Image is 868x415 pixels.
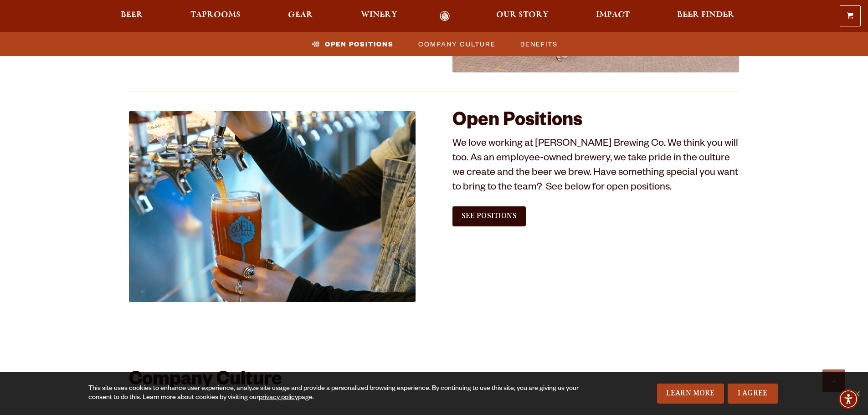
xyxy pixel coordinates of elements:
[418,37,496,51] span: Company Culture
[596,11,630,19] span: Impact
[129,111,416,302] img: Jobs_1
[88,384,582,403] div: This site uses cookies to enhance user experience, analyze site usage and provide a personalized ...
[490,11,555,21] a: Our Story
[728,384,778,404] a: I Agree
[129,370,740,392] h2: Company Culture
[413,37,500,51] a: Company Culture
[115,11,149,21] a: Beer
[452,206,526,226] a: See Positions
[671,11,740,21] a: Beer Finder
[185,11,247,21] a: Taprooms
[452,138,740,196] p: We love working at [PERSON_NAME] Brewing Co. We think you will too. As an employee-owned brewery,...
[288,11,313,19] span: Gear
[520,37,558,51] span: Benefits
[282,11,319,21] a: Gear
[355,11,403,21] a: Winery
[190,11,241,19] span: Taprooms
[590,11,636,21] a: Impact
[306,37,398,51] a: Open Positions
[657,384,724,404] a: Learn More
[259,395,298,402] a: privacy policy
[496,11,549,19] span: Our Story
[452,111,740,133] h2: Open Positions
[428,11,462,21] a: Odell Home
[515,37,562,51] a: Benefits
[677,11,734,19] span: Beer Finder
[462,212,517,220] span: See Positions
[325,37,394,51] span: Open Positions
[838,389,858,409] div: Accessibility Menu
[361,11,397,19] span: Winery
[822,369,845,392] a: Scroll to top
[121,11,143,19] span: Beer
